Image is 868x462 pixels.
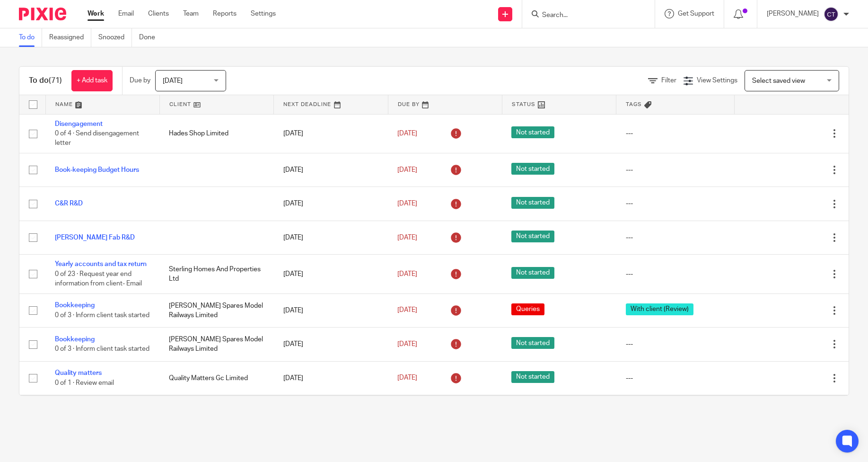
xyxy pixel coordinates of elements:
div: --- [626,269,725,279]
td: Hades Shop Limited [159,114,273,153]
a: [PERSON_NAME] Fab R&D [55,234,135,241]
div: --- [626,129,725,138]
h1: To do [29,76,62,86]
a: Done [139,28,162,47]
span: [DATE] [397,200,417,207]
a: Bookkeeping [55,302,95,309]
span: 0 of 4 · Send disengagement letter [55,130,139,147]
td: [DATE] [274,187,388,221]
div: --- [626,339,725,349]
span: Tags [626,102,642,107]
a: Team [183,9,199,18]
td: [DATE] [274,255,388,293]
td: [DATE] [274,293,388,327]
span: [DATE] [163,78,183,84]
a: Quality matters [55,370,102,376]
p: Due by [130,76,150,85]
td: Mgb Consulting Property Management Limited [159,395,273,428]
a: Email [118,9,134,18]
span: [DATE] [397,130,417,137]
span: [DATE] [397,307,417,314]
td: [DATE] [274,114,388,153]
input: Search [541,11,626,20]
span: Not started [511,163,554,175]
span: View Settings [697,77,737,84]
span: Not started [511,337,554,349]
span: 0 of 23 · Request year end information from client- Email [55,271,142,287]
td: [PERSON_NAME] Spares Model Railways Limited [159,328,273,361]
a: C&R R&D [55,200,83,207]
span: 0 of 3 · Inform client task started [55,312,149,319]
a: Reports [213,9,237,18]
span: 0 of 3 · Inform client task started [55,346,149,352]
span: [DATE] [397,375,417,382]
a: Yearly accounts and tax return [55,261,147,267]
a: Book-keeping Budget Hours [55,167,139,173]
span: Not started [511,231,554,242]
a: Bookkeeping [55,336,95,343]
a: To do [19,28,42,47]
img: Pixie [19,8,66,20]
span: Get Support [678,10,714,17]
td: [DATE] [274,361,388,395]
span: (71) [49,77,62,84]
p: [PERSON_NAME] [767,9,819,18]
span: Queries [511,303,544,315]
span: Not started [511,267,554,279]
span: [DATE] [397,234,417,241]
span: [DATE] [397,167,417,173]
span: Not started [511,197,554,209]
td: [PERSON_NAME] Spares Model Railways Limited [159,293,273,327]
td: [DATE] [274,395,388,428]
a: Work [88,9,104,18]
div: --- [626,199,725,208]
span: Filter [661,77,676,84]
a: Clients [148,9,169,18]
div: --- [626,165,725,175]
a: Snoozed [98,28,132,47]
td: [DATE] [274,328,388,361]
img: svg%3E [824,7,839,22]
div: --- [626,233,725,242]
span: With client (Review) [626,303,693,315]
span: [DATE] [397,341,417,347]
td: [DATE] [274,221,388,254]
span: [DATE] [397,271,417,277]
span: 0 of 1 · Review email [55,380,114,386]
div: --- [626,373,725,383]
a: Reassigned [49,28,91,47]
span: Select saved view [752,78,805,84]
a: + Add task [71,70,113,91]
span: Not started [511,371,554,383]
a: Settings [251,9,276,18]
a: Disengagement [55,121,103,127]
td: [DATE] [274,153,388,187]
td: Sterling Homes And Properties Ltd [159,255,273,293]
td: Quality Matters Gc Limited [159,361,273,395]
span: Not started [511,126,554,138]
